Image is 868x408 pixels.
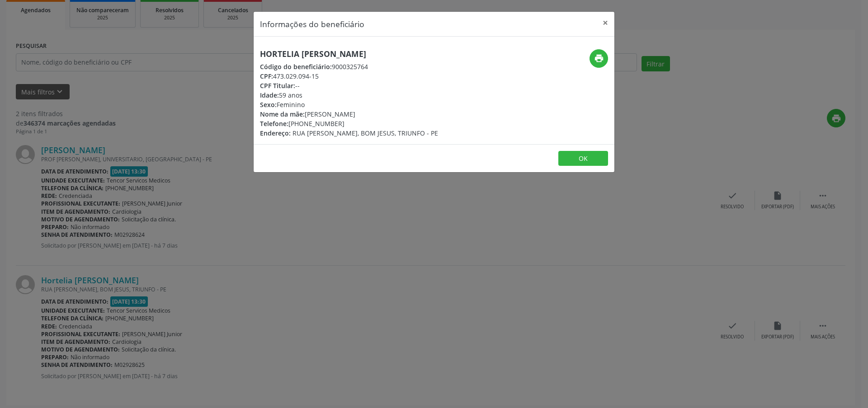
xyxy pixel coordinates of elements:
span: RUA [PERSON_NAME], BOM JESUS, TRIUNFO - PE [292,129,438,137]
button: Close [596,12,614,34]
div: -- [260,81,438,90]
span: CPF: [260,72,273,80]
i: print [594,53,604,63]
span: Código do beneficiário: [260,62,332,71]
div: 473.029.094-15 [260,71,438,81]
span: Nome da mãe: [260,110,305,118]
div: [PERSON_NAME] [260,109,438,119]
div: 59 anos [260,90,438,100]
div: 9000325764 [260,62,438,71]
span: CPF Titular: [260,81,295,90]
div: [PHONE_NUMBER] [260,119,438,128]
span: Idade: [260,91,279,99]
span: Telefone: [260,119,288,128]
span: Endereço: [260,129,291,137]
span: Sexo: [260,100,277,109]
h5: Hortelia [PERSON_NAME] [260,49,438,59]
div: Feminino [260,100,438,109]
button: OK [558,151,608,166]
button: print [590,49,608,68]
h5: Informações do beneficiário [260,18,364,30]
